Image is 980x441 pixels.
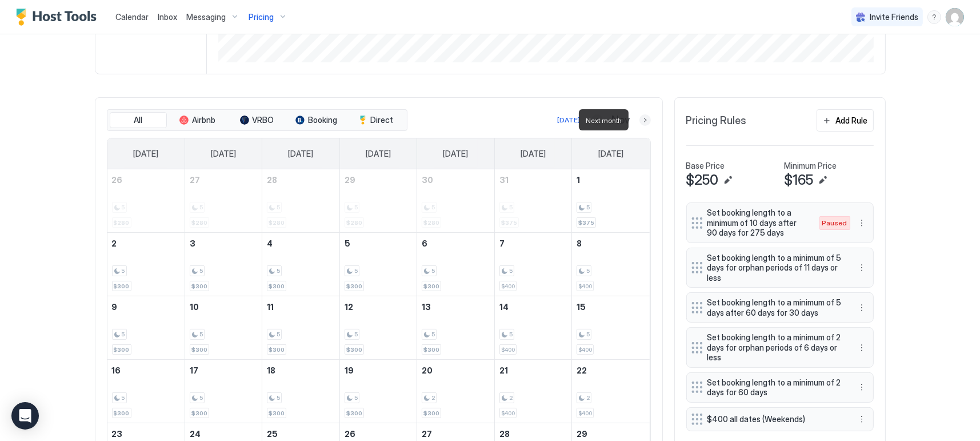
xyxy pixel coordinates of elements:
a: Friday [509,138,557,169]
td: November 6, 2025 [417,233,495,296]
span: 5 [586,267,590,275]
span: 30 [422,175,433,185]
span: $300 [114,346,130,353]
span: All [134,115,142,125]
button: Add Rule [817,109,874,132]
a: October 31, 2025 [495,169,572,190]
button: Edit [816,173,830,187]
span: 17 [190,365,198,375]
span: 13 [422,302,431,312]
span: 1 [577,175,580,185]
a: Tuesday [277,138,325,169]
span: $400 [501,346,515,353]
span: 2 [586,394,590,402]
a: November 4, 2025 [262,233,339,254]
span: $165 [785,172,814,189]
span: 19 [345,365,354,375]
span: $400 [578,283,592,290]
span: 5 [277,394,280,402]
div: [DATE] [558,115,581,125]
a: Inbox [158,11,177,23]
td: November 3, 2025 [185,233,262,296]
span: 3 [190,239,195,248]
td: November 14, 2025 [494,296,572,360]
span: Inbox [158,12,177,22]
span: 6 [422,239,427,248]
span: [DATE] [288,149,313,159]
span: 5 [431,331,435,338]
span: 2 [431,394,435,402]
span: 5 [345,239,350,248]
a: November 5, 2025 [340,233,417,254]
button: Direct [347,112,405,128]
td: November 10, 2025 [185,296,262,360]
span: 28 [499,429,510,439]
span: $300 [191,410,207,417]
span: $300 [269,410,285,417]
div: Open Intercom Messenger [11,402,39,430]
td: October 26, 2025 [107,169,185,233]
span: Nov [612,114,630,127]
a: November 12, 2025 [340,296,417,317]
button: Edit [721,173,735,187]
span: Base Price [686,161,725,171]
div: menu [855,341,869,355]
a: November 13, 2025 [417,296,494,317]
a: October 29, 2025 [340,169,417,190]
span: $300 [114,283,130,290]
a: Sunday [122,138,170,169]
span: Direct [371,115,394,125]
div: tab-group [107,109,407,131]
div: User profile [946,8,964,26]
td: November 21, 2025 [494,360,572,423]
span: 14 [499,302,509,312]
button: All [110,112,167,128]
a: November 22, 2025 [572,360,649,381]
span: 5 [277,267,280,275]
span: 26 [112,175,123,185]
span: 4 [267,239,273,248]
span: $300 [269,346,285,353]
a: October 27, 2025 [185,169,262,190]
span: 22 [577,365,587,375]
span: 5 [509,267,513,275]
a: October 30, 2025 [417,169,494,190]
button: More options [855,412,869,426]
span: 15 [577,302,586,312]
span: [DATE] [521,149,546,159]
div: Host Tools Logo [16,9,102,26]
a: November 1, 2025 [572,169,649,190]
a: November 6, 2025 [417,233,494,254]
span: 27 [422,429,432,439]
a: Wednesday [354,138,402,169]
span: 5 [122,394,125,402]
span: $400 all dates (Weekends) [707,414,843,424]
span: 5 [354,267,358,275]
span: 21 [499,365,508,375]
span: 5 [586,204,590,211]
a: November 7, 2025 [495,233,572,254]
td: November 7, 2025 [494,233,572,296]
a: October 28, 2025 [262,169,339,190]
div: menu [855,412,869,426]
span: 5 [199,267,203,275]
span: 5 [431,267,435,275]
td: November 22, 2025 [572,360,650,423]
button: More options [855,301,869,315]
span: 5 [122,331,125,338]
span: 11 [267,302,274,312]
span: $300 [114,410,130,417]
button: More options [855,261,869,275]
span: Set booking length to a minimum of 5 days after 60 days for 30 days [707,297,843,317]
span: 18 [267,365,275,375]
span: 5 [277,331,280,338]
div: menu [927,10,941,24]
span: Invite Friends [870,12,918,22]
a: Thursday [432,138,480,169]
span: 5 [509,331,513,338]
span: [DATE] [366,149,391,159]
span: 23 [112,429,123,439]
span: [DATE] [443,149,469,159]
span: Pricing Rules [686,114,747,128]
button: VRBO [229,112,286,128]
